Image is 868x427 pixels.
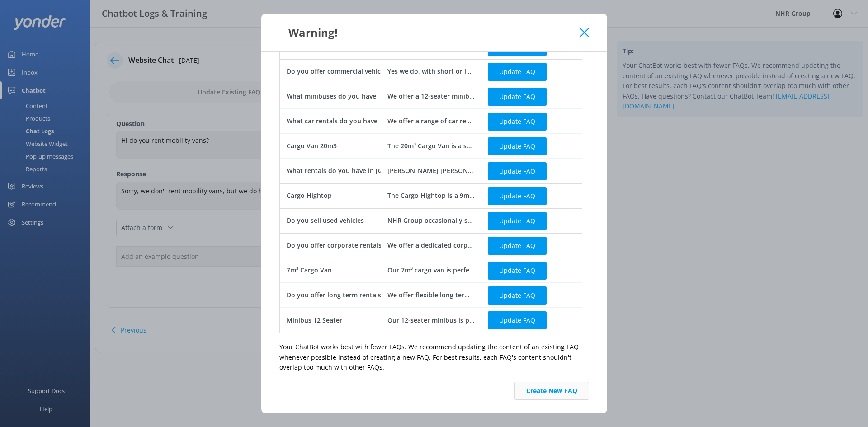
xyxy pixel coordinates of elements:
[287,117,377,127] div: What car rentals do you have
[387,315,474,325] div: Our 12-seater minibus is perfect for group travel, comfortably seating up to 12 people including ...
[387,191,474,201] div: The Cargo Hightop is a 9m³ van with a high roof, offering extra vertical space for transporting l...
[387,67,474,77] div: Yes we do, with short or long-term rates for those bigger jobs. Do you know what kind of commerci...
[387,92,474,102] div: We offer a 12-seater minibus that’s perfect for group travel, with features like unlimited kilome...
[387,291,474,300] div: We offer flexible long term rental packages from 3 to 24 months, tailored to your needs. All serv...
[488,137,547,155] button: Update FAQ
[287,315,342,325] div: Minibus 12 Seater
[279,233,582,258] div: row
[279,183,582,208] div: row
[488,286,547,305] button: Update FAQ
[488,237,547,255] button: Update FAQ
[488,63,547,81] button: Update FAQ
[279,84,582,109] div: row
[387,266,474,276] div: Our 7m³ cargo van is perfect for transporting loose boxes or single furniture items, with a 1,100...
[287,92,376,102] div: What minibuses do you have
[488,113,547,131] button: Update FAQ
[287,291,381,300] div: Do you offer long term rentals
[287,67,389,77] div: Do you offer commercial vehicles
[279,283,582,308] div: row
[287,241,382,251] div: Do you offer corporate rentals
[387,117,474,127] div: We offer a range of car rentals including compact, mid-size, full-size, and hybrid options. All m...
[287,191,332,201] div: Cargo Hightop
[279,109,582,134] div: row
[387,216,474,226] div: NHR Group occasionally sells well-maintained used commercial vehicles from our fleet. To see what...
[488,212,547,230] button: Update FAQ
[287,141,337,151] div: Cargo Van 20m3
[279,208,582,233] div: row
[279,134,582,159] div: row
[488,262,547,280] button: Update FAQ
[488,311,547,329] button: Update FAQ
[287,166,440,176] div: What rentals do you have in [GEOGRAPHIC_DATA]
[279,308,582,333] div: row
[488,88,547,106] button: Update FAQ
[387,241,474,251] div: We offer a dedicated corporate rentals package tailored for businesses managing larger fleets. It...
[279,342,589,372] p: Your ChatBot works best with fewer FAQs. We recommend updating the content of an existing FAQ whe...
[387,166,474,176] div: [PERSON_NAME] [PERSON_NAME] now offers NHR trucks to help you move house & things. The Car licenc...
[279,25,580,40] div: Warning!
[279,59,582,84] div: row
[387,141,474,151] div: The 20m³ Cargo Van is a spacious Renault Master designed for large deliveries or moving projects....
[279,258,582,283] div: row
[488,162,547,180] button: Update FAQ
[488,187,547,205] button: Update FAQ
[580,28,589,37] button: Close
[279,159,582,183] div: row
[287,216,364,226] div: Do you sell used vehicles
[287,266,332,276] div: 7m³ Cargo Van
